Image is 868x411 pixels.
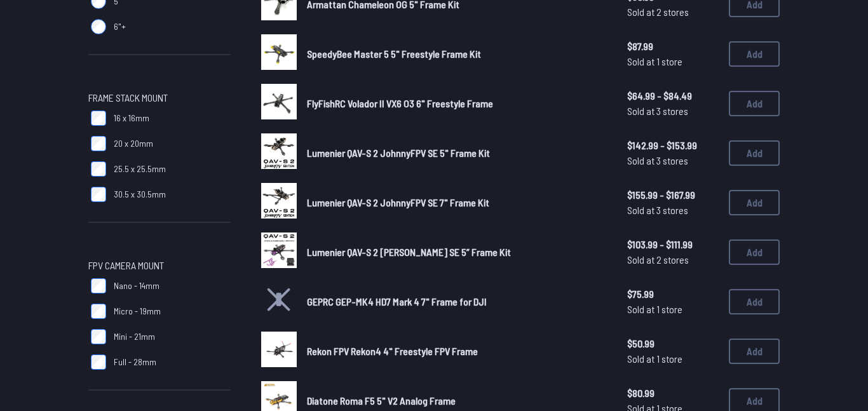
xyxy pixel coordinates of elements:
[627,237,719,252] span: $103.99 - $111.99
[729,339,780,364] button: Add
[261,332,297,371] a: image
[307,48,481,60] span: SpeedyBee Master 5 5" Freestyle Frame Kit
[88,90,168,105] span: Frame Stack Mount
[307,246,511,258] span: Lumenier QAV-S 2 [PERSON_NAME] SE 5” Frame Kit
[627,351,719,367] span: Sold at 1 store
[114,137,153,150] span: 20 x 20mm
[91,136,106,151] input: 20 x 20mm
[91,111,106,126] input: 16 x 16mm
[261,84,297,119] img: image
[114,163,166,175] span: 25.5 x 25.5mm
[261,133,297,169] img: image
[114,330,155,343] span: Mini - 21mm
[307,196,489,208] span: Lumenier QAV-S 2 JohnnyFPV SE 7" Frame Kit
[307,46,607,62] a: SpeedyBee Master 5 5" Freestyle Frame Kit
[307,245,607,260] a: Lumenier QAV-S 2 [PERSON_NAME] SE 5” Frame Kit
[627,187,719,203] span: $155.99 - $167.99
[91,161,106,177] input: 25.5 x 25.5mm
[114,112,149,125] span: 16 x 16mm
[627,4,719,20] span: Sold at 2 stores
[114,188,166,201] span: 30.5 x 30.5mm
[91,278,106,293] input: Nano - 14mm
[114,20,126,33] span: 6"+
[261,232,297,268] img: image
[729,91,780,116] button: Add
[88,258,164,273] span: FPV Camera Mount
[729,239,780,265] button: Add
[729,190,780,215] button: Add
[627,302,719,317] span: Sold at 1 store
[307,147,490,159] span: Lumenier QAV-S 2 JohnnyFPV SE 5" Frame Kit
[91,329,106,344] input: Mini - 21mm
[307,195,607,210] a: Lumenier QAV-S 2 JohnnyFPV SE 7" Frame Kit
[307,345,478,357] span: Rekon FPV Rekon4 4" Freestyle FPV Frame
[729,41,780,67] button: Add
[91,304,106,319] input: Micro - 19mm
[261,84,297,123] a: image
[627,54,719,69] span: Sold at 1 store
[261,183,297,219] img: image
[729,289,780,314] button: Add
[261,183,297,222] a: image
[261,232,297,272] a: image
[627,336,719,351] span: $50.99
[114,305,161,318] span: Micro - 19mm
[114,280,159,292] span: Nano - 14mm
[307,295,487,307] span: GEPRC GEP-MK4 HD7 Mark 4 7" Frame for DJI
[307,294,607,309] a: GEPRC GEP-MK4 HD7 Mark 4 7" Frame for DJI
[261,34,297,70] img: image
[91,354,106,370] input: Full - 28mm
[627,138,719,153] span: $142.99 - $153.99
[307,393,607,408] a: Diatone Roma F5 5" V2 Analog Frame
[307,96,607,111] a: FlyFishRC Volador II VX6 O3 6" Freestyle Frame
[627,252,719,267] span: Sold at 2 stores
[307,394,456,407] span: Diatone Roma F5 5" V2 Analog Frame
[91,19,106,34] input: 6"+
[261,133,297,173] a: image
[307,97,493,109] span: FlyFishRC Volador II VX6 O3 6" Freestyle Frame
[627,88,719,104] span: $64.99 - $84.49
[627,39,719,54] span: $87.99
[261,332,297,367] img: image
[91,187,106,202] input: 30.5 x 30.5mm
[261,34,297,74] a: image
[627,153,719,168] span: Sold at 3 stores
[627,386,719,401] span: $80.99
[627,286,719,302] span: $75.99
[307,344,607,359] a: Rekon FPV Rekon4 4" Freestyle FPV Frame
[627,203,719,218] span: Sold at 3 stores
[307,145,607,161] a: Lumenier QAV-S 2 JohnnyFPV SE 5" Frame Kit
[627,104,719,119] span: Sold at 3 stores
[114,356,156,368] span: Full - 28mm
[729,140,780,166] button: Add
